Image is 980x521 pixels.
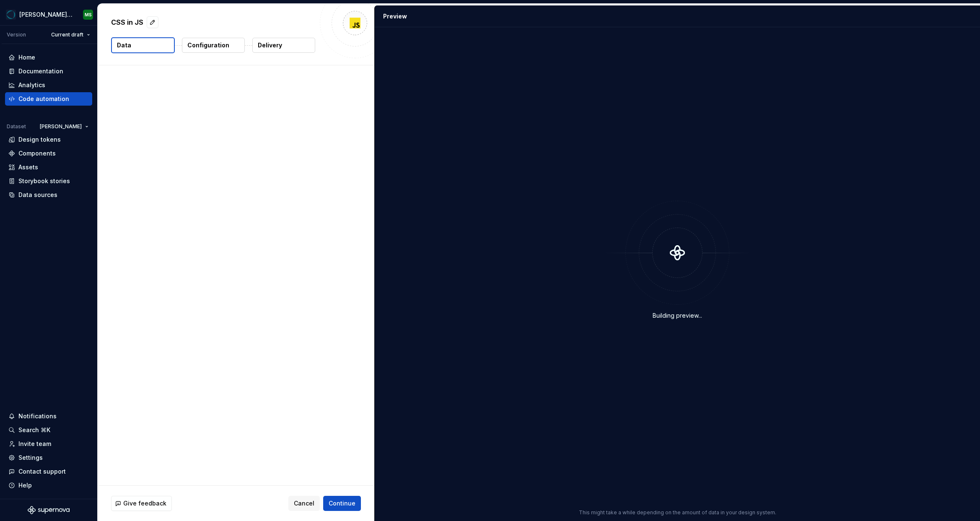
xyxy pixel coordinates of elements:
[117,41,131,49] p: Data
[5,161,92,174] a: Assets
[5,78,92,92] a: Analytics
[18,53,35,62] div: Home
[5,174,92,188] a: Storybook stories
[7,31,26,38] div: Version
[123,499,166,508] span: Give feedback
[5,437,92,451] a: Invite team
[5,133,92,146] a: Design tokens
[323,496,361,511] button: Continue
[7,123,26,130] div: Dataset
[36,121,92,132] button: [PERSON_NAME]
[383,12,407,21] div: Preview
[6,10,16,20] img: e0e0e46e-566d-4916-84b9-f308656432a6.png
[85,11,92,18] div: MS
[18,191,57,199] div: Data sources
[329,499,355,508] span: Continue
[18,135,61,144] div: Design tokens
[5,423,92,437] button: Search ⌘K
[111,496,172,511] button: Give feedback
[252,38,315,53] button: Delivery
[18,149,56,158] div: Components
[18,467,66,476] div: Contact support
[5,410,92,423] button: Notifications
[18,412,57,420] div: Notifications
[579,509,776,516] p: This might take a while depending on the amount of data in your design system.
[653,311,702,320] div: Building preview...
[5,465,92,478] button: Contact support
[18,426,50,434] div: Search ⌘K
[18,454,43,462] div: Settings
[5,451,92,464] a: Settings
[5,147,92,160] a: Components
[19,10,73,19] div: [PERSON_NAME] Design System
[182,38,245,53] button: Configuration
[5,188,92,202] a: Data sources
[18,163,38,171] div: Assets
[111,17,143,27] p: CSS in JS
[2,5,96,23] button: [PERSON_NAME] Design SystemMS
[18,95,69,103] div: Code automation
[111,37,175,53] button: Data
[18,81,45,89] div: Analytics
[288,496,320,511] button: Cancel
[18,67,63,75] div: Documentation
[5,92,92,106] a: Code automation
[187,41,229,49] p: Configuration
[18,177,70,185] div: Storybook stories
[47,29,94,41] button: Current draft
[40,123,82,130] span: [PERSON_NAME]
[5,65,92,78] a: Documentation
[51,31,83,38] span: Current draft
[18,440,51,448] div: Invite team
[5,479,92,492] button: Help
[258,41,282,49] p: Delivery
[294,499,314,508] span: Cancel
[5,51,92,64] a: Home
[28,506,70,514] svg: Supernova Logo
[18,481,32,490] div: Help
